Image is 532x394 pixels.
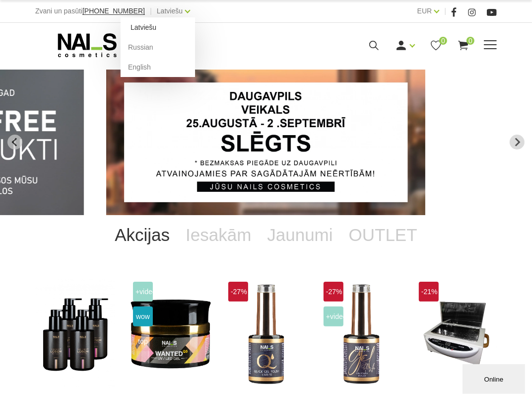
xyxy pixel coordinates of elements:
[150,5,152,17] span: |
[341,215,425,255] a: OUTLET
[121,57,195,77] a: English
[35,5,145,17] div: Zvani un pasūti
[457,39,469,52] a: 0
[430,39,442,52] a: 0
[35,279,116,390] img: BAROJOŠS roku un ķermeņa LOSJONSBALI COCONUT barojošs roku un ķermeņa losjons paredzēts jebkura t...
[157,5,183,17] a: Latviešu
[82,7,145,15] a: [PHONE_NUMBER]
[7,135,22,150] button: Go to last slide
[321,279,401,390] img: Ilgnoturīga, intensīvi pigmentēta gellaka. Viegli klājas, lieliski žūst, nesaraujas, neatkāpjas n...
[133,307,153,326] span: wow
[444,5,446,17] span: |
[107,215,178,255] a: Akcijas
[131,279,211,390] img: Gels WANTED NAILS cosmetics tehniķu komanda ir radījusi gelu, kas ilgi jau ir katra meistara mekl...
[121,37,195,57] a: Russian
[106,70,425,215] li: 2 of 12
[324,282,343,302] span: -27%
[133,282,153,302] span: +Video
[466,37,474,45] span: 0
[416,279,497,390] img: Karstā gaisa sterilizatoru var izmantot skaistumkopšanas salonos, manikīra kabinetos, ēdināšanas ...
[178,215,259,255] a: Iesakām
[324,307,343,326] span: +Video
[259,215,340,255] a: Jaunumi
[439,37,447,45] span: 0
[417,5,432,17] a: EUR
[228,282,248,302] span: -27%
[463,362,527,394] iframe: chat widget
[133,331,153,351] span: top
[419,282,439,302] span: -21%
[510,135,525,150] button: Next slide
[226,279,306,390] img: Ātri, ērti un vienkārši!Intensīvi pigmentēta gellaka, kas perfekti klājas arī vienā slānī, tādā v...
[121,17,195,37] a: Latviešu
